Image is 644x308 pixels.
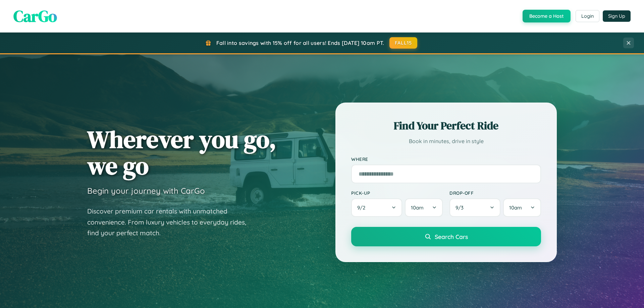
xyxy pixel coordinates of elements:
[216,40,384,46] span: Fall into savings with 15% off for all users! Ends [DATE] 10am PT.
[603,10,631,22] button: Sign Up
[87,126,276,179] h1: Wherever you go, we go
[455,204,467,211] span: 9 / 3
[351,227,541,246] button: Search Cars
[449,190,541,196] label: Drop-off
[435,233,468,240] span: Search Cars
[389,37,418,49] button: FALL15
[351,118,541,133] h2: Find Your Perfect Ride
[411,204,424,211] span: 10am
[503,198,541,217] button: 10am
[351,156,541,162] label: Where
[351,190,443,196] label: Pick-up
[87,186,205,196] h3: Begin your journey with CarGo
[351,136,541,146] p: Book in minutes, drive in style
[405,198,443,217] button: 10am
[523,10,571,22] button: Become a Host
[351,198,402,217] button: 9/2
[509,204,522,211] span: 10am
[13,5,57,27] span: CarGo
[357,204,369,211] span: 9 / 2
[449,198,500,217] button: 9/3
[87,206,255,239] p: Discover premium car rentals with unmatched convenience. From luxury vehicles to everyday rides, ...
[576,10,599,22] button: Login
